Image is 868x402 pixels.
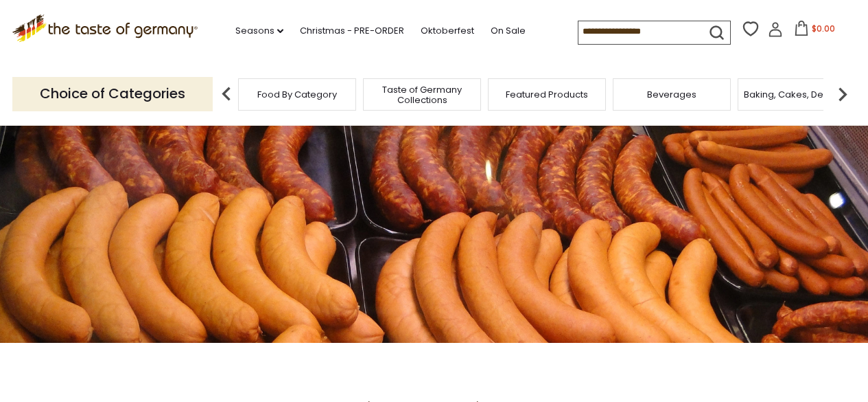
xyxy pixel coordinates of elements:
a: Taste of Germany Collections [367,85,477,105]
a: Christmas - PRE-ORDER [300,23,404,38]
a: Food By Category [257,89,337,100]
button: $0.00 [786,21,844,41]
a: Oktoberfest [421,23,474,38]
span: $0.00 [812,23,835,34]
img: next arrow [829,80,856,108]
img: previous arrow [213,80,240,108]
a: On Sale [491,23,526,38]
a: Baking, Cakes, Desserts [744,89,850,100]
a: Beverages [647,89,696,100]
a: Featured Products [506,89,588,100]
a: Seasons [235,23,283,38]
p: Choice of Categories [12,77,213,111]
